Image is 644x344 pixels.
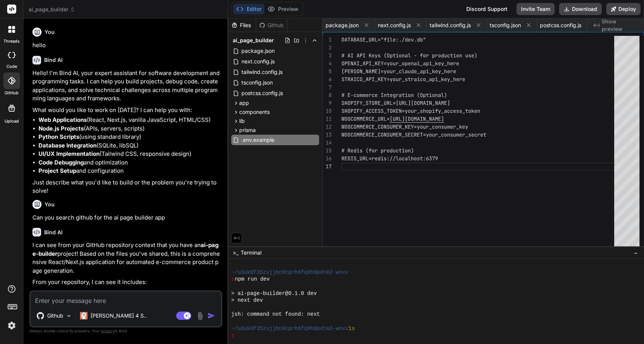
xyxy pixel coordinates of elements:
img: icon [207,312,215,319]
label: code [6,63,17,70]
span: > ai-page-builder@0.1.0 dev [231,290,317,297]
li: (SQLite, libSQL) [38,141,221,150]
div: 17 [323,163,332,170]
div: 6 [323,75,332,83]
p: Just describe what you'd like to build or the problem you're trying to solve! [32,178,221,195]
div: 9 [323,99,332,107]
span: WOOCOMMERCE_CONSUMER_SECRET=your_consumer_secret [341,131,486,138]
div: 14 [323,139,332,147]
p: From your repository, I can see it includes: [32,278,221,287]
div: Github [256,21,287,29]
div: 1 [323,36,332,44]
span: prisma [239,126,256,134]
span: [PERSON_NAME]=your_claude_api_key_here [341,68,456,75]
span: WOOCOMMERCE_URL= [341,115,390,122]
span: npm run dev [235,276,270,283]
span: package.json [326,21,359,29]
span: package.json [241,46,275,55]
span: .env.example [241,135,275,144]
h6: Bind AI [44,56,63,64]
img: Claude 4 Sonnet [80,312,88,319]
strong: Code Debugging [38,159,84,166]
span: ~/u3uk0f35zsjjbn9cprh6fq9h0p4tm2-wnxx [231,269,349,276]
span: lib [239,117,245,125]
img: settings [5,319,18,332]
span: − [634,249,638,256]
span: ❯ [231,276,235,283]
span: # E-commerce Integration (Optional) [341,92,447,98]
li: (using standard library) [38,133,221,141]
img: attachment [196,312,204,320]
strong: Web Applications [38,116,87,123]
span: ~/u3uk0f35zsjjbn9cprh6fq9h0p4tm2-wnxx [231,325,349,332]
span: >_ [233,249,238,256]
span: SHOPIFY_STORE_URL=[URL][DOMAIN_NAME] [341,100,450,106]
p: Always double-check its answers. Your in Bind [29,327,222,335]
span: Show preview [602,18,638,33]
span: components [239,108,270,116]
div: 12 [323,123,332,131]
span: app [239,99,249,107]
span: 1s [349,325,355,332]
div: 2 [323,44,332,52]
span: Terminal [241,249,261,256]
div: 3 [323,52,332,60]
p: What would you like to work on [DATE]? I can help you with: [32,106,221,115]
div: 10 [323,107,332,115]
p: [PERSON_NAME] 4 S.. [91,312,147,319]
span: # AI API Keys (Optional - for production use) [341,52,477,59]
button: Editor [233,4,264,14]
div: Discord Support [462,3,512,15]
span: tailwind.config.js [241,68,283,77]
div: Files [228,21,256,29]
strong: Database Integration [38,142,97,149]
li: (Tailwind CSS, responsive design) [38,150,221,158]
span: tsconfig.json [490,21,521,29]
span: STRAICO_API_KEY=your_straico_api_key_here [341,76,465,83]
span: > next dev [231,297,263,304]
h6: You [45,28,55,36]
div: 7 [323,83,332,91]
span: SHOPIFY_ACCESS_TOKEN=your_shopify_access_token [341,107,480,114]
li: and configuration [38,167,221,175]
button: Preview [264,4,301,14]
div: 5 [323,68,332,75]
span: ai_page_builder [29,6,75,13]
strong: Key Features: [32,290,71,297]
button: − [632,247,639,259]
p: Hello! I'm Bind AI, your expert assistant for software development and programming tasks. I can h... [32,69,221,103]
span: [URL][DOMAIN_NAME] [390,115,444,122]
span: tailwind.config.js [430,21,471,29]
h6: Bind AI [44,229,63,236]
strong: UI/UX Implementation [38,150,100,157]
span: ❯ [231,332,235,339]
span: privacy [101,329,115,333]
div: 15 [323,147,332,155]
label: GitHub [5,90,18,96]
button: Invite Team [516,3,555,15]
span: OPENAI_API_KEY=your_openai_api_key_here [341,60,459,67]
strong: Python Scripts [38,133,79,140]
span: postcss.config.js [241,89,284,98]
div: 4 [323,60,332,68]
li: (APIs, servers, scripts) [38,124,221,133]
p: Can you search github for the ai page builder app [32,213,221,222]
div: 16 [323,155,332,163]
p: Github [47,312,63,319]
span: ai_page_builder [233,37,274,44]
img: Pick Models [66,313,72,319]
span: tsconfig.json [241,78,274,87]
span: REDIS_URL=redis://localhost:6379 [341,155,438,162]
div: 13 [323,131,332,139]
button: Download [559,3,602,15]
li: (React, Next.js, vanilla JavaScript, HTML/CSS) [38,116,221,124]
span: next.config.js [378,21,411,29]
span: # Redis (for production) [341,147,414,154]
span: WOOCOMMERCE_CONSUMER_KEY=your_consumer_key [341,123,468,130]
label: threads [3,38,20,45]
div: 8 [323,91,332,99]
span: postcss.config.js [540,21,581,29]
li: and optimization [38,158,221,167]
p: hello [32,41,221,50]
p: I can see from your GitHub repository context that you have an project! Based on the files you've... [32,241,221,275]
